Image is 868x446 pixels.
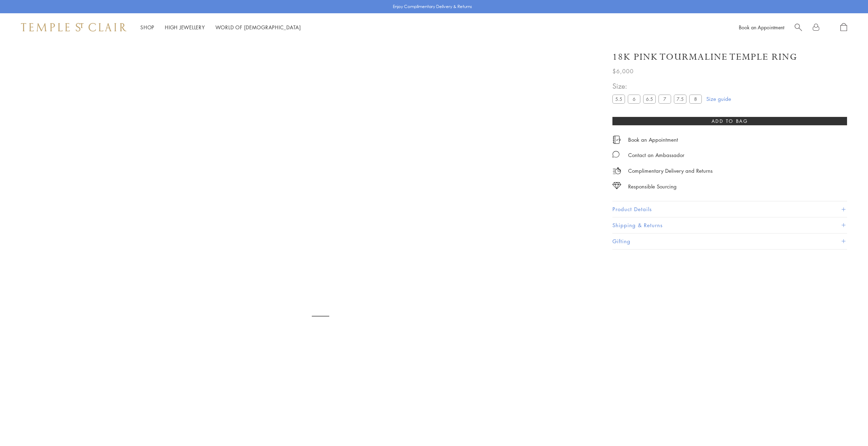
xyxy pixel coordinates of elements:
[612,51,797,63] h1: 18K Pink Tourmaline Temple Ring
[659,95,671,103] label: 7
[612,182,621,189] img: icon_sourcing.svg
[628,95,640,103] label: 6
[140,23,301,32] nav: Main navigation
[215,24,301,31] a: World of [DEMOGRAPHIC_DATA]World of [DEMOGRAPHIC_DATA]
[674,95,686,103] label: 7.5
[628,166,713,175] p: Complimentary Delivery and Returns
[689,95,702,103] label: 8
[612,95,625,103] label: 5.5
[21,23,126,31] img: Temple St. Clair
[140,24,154,31] a: ShopShop
[612,217,847,233] button: Shipping & Returns
[612,233,847,249] button: Gifting
[612,67,634,76] span: $6,000
[795,23,802,32] a: Search
[628,182,677,191] div: Responsible Sourcing
[393,3,472,10] p: Enjoy Complimentary Delivery & Returns
[643,95,656,103] label: 6.5
[612,117,847,125] button: Add to bag
[628,151,684,159] div: Contact an Ambassador
[739,24,784,31] a: Book an Appointment
[840,23,847,32] a: Open Shopping Bag
[165,24,205,31] a: High JewelleryHigh Jewellery
[612,201,847,217] button: Product Details
[706,95,731,102] a: Size guide
[628,136,678,143] a: Book an Appointment
[612,136,621,144] img: icon_appointment.svg
[612,166,621,175] img: icon_delivery.svg
[612,151,619,158] img: MessageIcon-01_2.svg
[712,117,748,125] span: Add to bag
[612,80,705,92] span: Size:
